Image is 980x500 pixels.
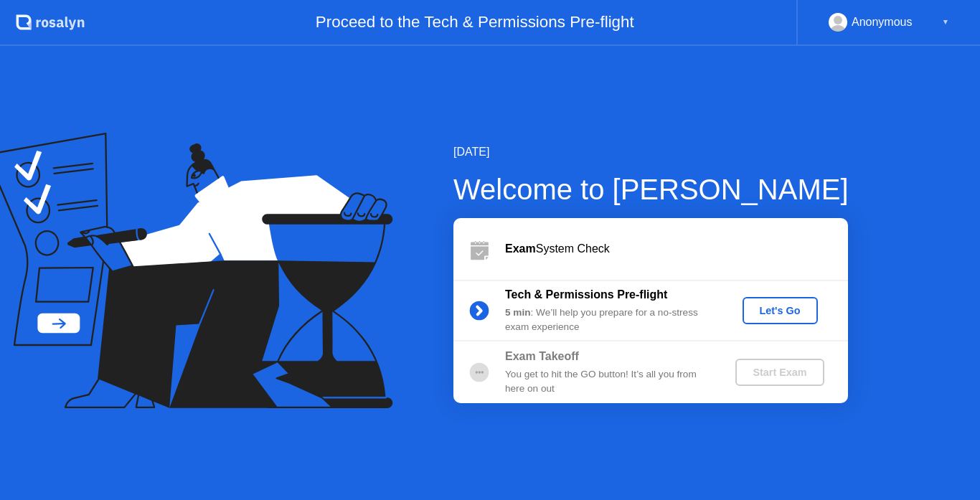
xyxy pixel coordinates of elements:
[505,350,579,362] b: Exam Takeoff
[741,367,818,378] div: Start Exam
[743,297,818,324] button: Let's Go
[505,242,536,255] b: Exam
[852,13,913,32] div: Anonymous
[505,367,712,397] div: You get to hit the GO button! It’s all you from here on out
[453,168,849,211] div: Welcome to [PERSON_NAME]
[453,143,849,161] div: [DATE]
[942,13,949,32] div: ▼
[505,307,531,318] b: 5 min
[505,288,667,301] b: Tech & Permissions Pre-flight
[505,240,848,258] div: System Check
[735,359,824,386] button: Start Exam
[505,306,712,335] div: : We’ll help you prepare for a no-stress exam experience
[748,305,812,316] div: Let's Go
